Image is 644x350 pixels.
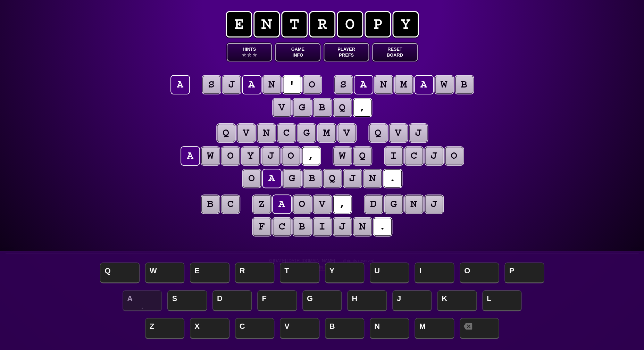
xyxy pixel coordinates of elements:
[405,195,423,213] puzzle-tile: n
[257,290,296,311] span: F
[415,262,454,283] span: I
[324,43,369,61] button: PlayerPrefs
[217,124,235,142] puzzle-tile: q
[283,169,301,187] puzzle-tile: g
[302,290,342,311] span: G
[365,195,383,213] puzzle-tile: d
[369,124,387,142] puzzle-tile: q
[445,147,463,165] puzzle-tile: o
[202,76,220,94] puzzle-tile: s
[363,169,382,187] puzzle-tile: n
[293,218,311,236] puzzle-tile: b
[460,262,499,283] span: O
[221,195,240,213] puzzle-tile: c
[325,262,364,283] span: Y
[190,262,229,283] span: E
[253,218,271,236] puzzle-tile: f
[281,11,308,37] span: t
[235,262,274,283] span: R
[242,52,246,58] span: ☆
[415,76,433,94] puzzle-tile: a
[395,76,413,94] puzzle-tile: m
[277,124,295,142] puzzle-tile: c
[100,262,139,283] span: Q
[242,147,260,165] puzzle-tile: y
[415,318,454,339] span: M
[338,124,356,142] puzzle-tile: v
[243,76,261,94] puzzle-tile: a
[389,124,407,142] puzzle-tile: v
[190,318,229,339] span: X
[353,218,371,236] puzzle-tile: n
[201,195,219,213] puzzle-tile: b
[293,99,311,117] puzzle-tile: g
[385,195,403,213] puzzle-tile: g
[227,43,272,61] button: Hints☆ ☆ ☆
[313,195,331,213] puzzle-tile: v
[455,76,473,94] puzzle-tile: b
[223,76,241,94] puzzle-tile: j
[323,169,341,187] puzzle-tile: q
[145,262,184,283] span: W
[253,11,280,37] span: n
[313,99,331,117] puzzle-tile: b
[365,11,391,37] span: p
[212,290,252,311] span: D
[325,318,364,339] span: B
[337,11,363,37] span: o
[435,76,453,94] puzzle-tile: w
[280,262,319,283] span: T
[318,124,336,142] puzzle-tile: m
[347,290,386,311] span: H
[309,11,335,37] span: r
[247,52,251,58] span: ☆
[353,147,371,165] puzzle-tile: q
[167,290,207,311] span: S
[145,318,184,339] span: Z
[123,290,162,311] span: A
[282,147,300,165] puzzle-tile: o
[354,76,373,94] puzzle-tile: a
[353,99,371,117] puzzle-tile: ,
[226,11,252,37] span: e
[275,43,320,61] button: GameInfo
[298,124,316,142] puzzle-tile: g
[392,11,419,37] span: y
[302,147,320,165] puzzle-tile: ,
[504,262,544,283] span: P
[303,169,321,187] puzzle-tile: b
[273,195,291,213] puzzle-tile: a
[405,147,423,165] puzzle-tile: c
[333,195,351,213] puzzle-tile: ,
[235,318,274,339] span: C
[303,76,321,94] puzzle-tile: o
[375,76,393,94] puzzle-tile: n
[273,99,291,117] puzzle-tile: v
[384,169,402,187] puzzle-tile: .
[437,290,476,311] span: K
[280,318,319,339] span: V
[392,290,432,311] span: J
[283,76,301,94] puzzle-tile: '
[425,147,443,165] puzzle-tile: j
[334,76,352,94] puzzle-tile: s
[243,169,261,187] puzzle-tile: o
[237,124,255,142] puzzle-tile: v
[253,195,271,213] puzzle-tile: z
[263,169,281,187] puzzle-tile: a
[181,147,199,165] puzzle-tile: a
[313,218,331,236] puzzle-tile: i
[273,218,291,236] puzzle-tile: c
[201,147,219,165] puzzle-tile: w
[482,290,521,311] span: L
[372,43,418,61] button: ResetBoard
[409,124,427,142] puzzle-tile: j
[293,195,311,213] puzzle-tile: o
[425,195,443,213] puzzle-tile: j
[333,147,351,165] puzzle-tile: w
[370,262,409,283] span: U
[263,76,281,94] puzzle-tile: n
[252,52,257,58] span: ☆
[262,147,280,165] puzzle-tile: j
[374,218,392,236] puzzle-tile: .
